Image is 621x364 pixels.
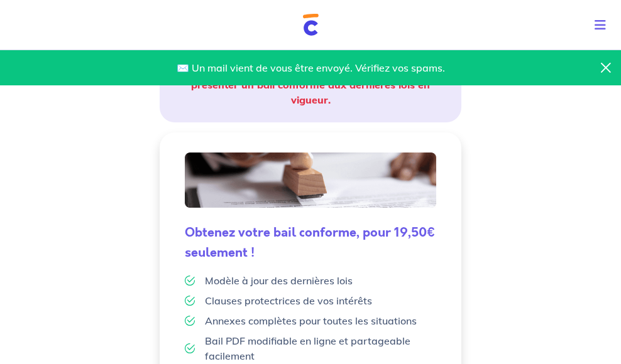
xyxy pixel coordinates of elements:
[205,273,353,288] p: Modèle à jour des dernières lois
[303,14,319,36] img: Cautioneo
[185,223,436,263] h5: Obtenez votre bail conforme, pour 19,50€ seulement !
[205,293,372,308] p: Clauses protectrices de vos intérêts
[205,313,417,328] p: Annexes complètes pour toutes les situations
[185,153,436,208] img: valid-lease.png
[585,9,621,41] button: Toggle navigation
[205,333,436,363] p: Bail PDF modifiable en ligne et partageable facilement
